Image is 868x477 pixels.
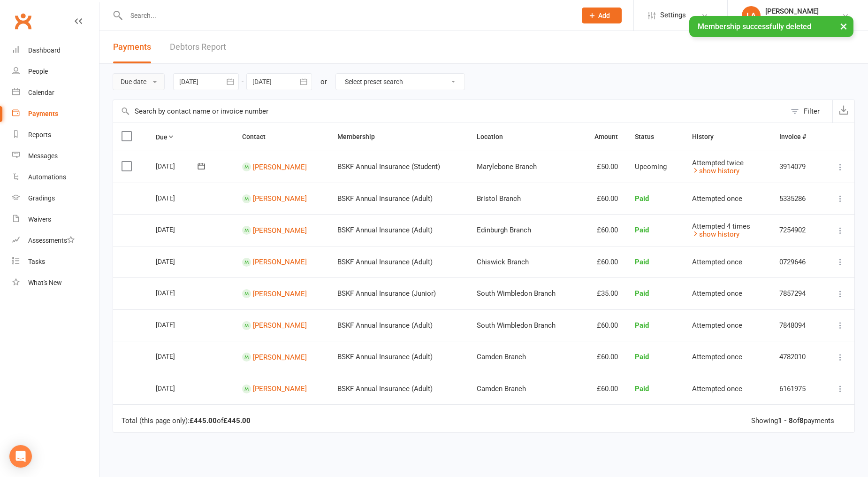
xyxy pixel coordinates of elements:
[28,173,66,181] div: Automations
[122,417,251,425] div: Total (this page only): of
[12,82,99,103] a: Calendar
[692,258,742,266] span: Attempted once
[320,76,327,87] div: or
[799,416,804,425] strong: 8
[468,309,580,341] td: South Wimbledon Branch
[579,277,626,309] td: £35.00
[765,7,819,15] div: [PERSON_NAME]
[147,123,234,151] th: Due
[156,159,199,173] div: [DATE]
[692,159,744,167] span: Attempted twice
[579,214,626,246] td: £60.00
[28,89,54,96] div: Calendar
[598,12,610,19] span: Add
[635,385,649,393] span: Paid
[692,222,750,231] span: Attempted 4 times
[579,309,626,341] td: £60.00
[468,277,580,309] td: South Wimbledon Branch
[771,373,822,405] td: 6161975
[253,321,307,330] a: [PERSON_NAME]
[582,8,622,23] button: Add
[28,46,61,54] div: Dashboard
[253,194,307,203] a: [PERSON_NAME]
[253,162,307,171] a: [PERSON_NAME]
[468,151,580,183] td: Marylebone Branch
[12,251,99,272] a: Tasks
[765,15,819,24] div: BSKF
[113,73,165,90] button: Due date
[253,385,307,393] a: [PERSON_NAME]
[626,123,683,151] th: Status
[12,146,99,167] a: Messages
[253,226,307,234] a: [PERSON_NAME]
[337,258,433,266] span: BSKF Annual Insurance (Adult)
[28,237,75,244] div: Assessments
[692,385,742,393] span: Attempted once
[28,110,58,117] div: Payments
[123,9,570,22] input: Search...
[12,230,99,251] a: Assessments
[771,183,822,215] td: 5335286
[12,167,99,188] a: Automations
[28,152,58,160] div: Messages
[692,230,739,238] a: show history
[337,226,433,234] span: BSKF Annual Insurance (Adult)
[468,183,580,215] td: Bristol Branch
[28,258,45,265] div: Tasks
[692,289,742,298] span: Attempted once
[337,321,433,330] span: BSKF Annual Insurance (Adult)
[28,194,55,202] div: Gradings
[337,289,436,298] span: BSKF Annual Insurance (Junior)
[337,353,433,361] span: BSKF Annual Insurance (Adult)
[156,317,199,332] div: [DATE]
[635,353,649,361] span: Paid
[28,68,48,75] div: People
[329,123,468,151] th: Membership
[742,6,761,25] div: LA
[156,381,199,395] div: [DATE]
[835,16,852,36] button: ×
[468,214,580,246] td: Edinburgh Branch
[778,416,793,425] strong: 1 - 8
[253,353,307,361] a: [PERSON_NAME]
[751,417,834,425] div: Showing of payments
[12,188,99,209] a: Gradings
[156,222,199,237] div: [DATE]
[113,42,151,52] span: Payments
[692,353,742,361] span: Attempted once
[156,254,199,269] div: [DATE]
[660,5,686,26] span: Settings
[12,209,99,230] a: Waivers
[468,373,580,405] td: Camden Branch
[635,289,649,298] span: Paid
[468,246,580,278] td: Chiswick Branch
[692,194,742,203] span: Attempted once
[12,272,99,293] a: What's New
[234,123,329,151] th: Contact
[579,246,626,278] td: £60.00
[28,279,62,286] div: What's New
[579,123,626,151] th: Amount
[771,277,822,309] td: 7857294
[12,124,99,146] a: Reports
[28,215,51,223] div: Waivers
[156,349,199,363] div: [DATE]
[692,167,739,175] a: show history
[156,285,199,300] div: [DATE]
[11,9,35,33] a: Clubworx
[635,321,649,330] span: Paid
[337,162,440,171] span: BSKF Annual Insurance (Student)
[771,309,822,341] td: 7848094
[12,61,99,82] a: People
[786,100,832,123] button: Filter
[579,151,626,183] td: £50.00
[9,445,32,468] div: Open Intercom Messenger
[156,191,199,205] div: [DATE]
[170,31,226,63] a: Debtors Report
[113,31,151,63] button: Payments
[253,289,307,298] a: [PERSON_NAME]
[253,258,307,266] a: [PERSON_NAME]
[190,416,217,425] strong: £445.00
[635,162,667,171] span: Upcoming
[635,258,649,266] span: Paid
